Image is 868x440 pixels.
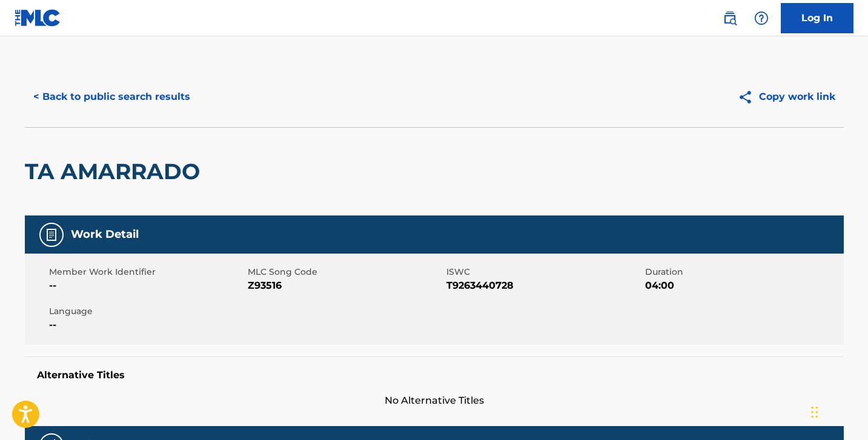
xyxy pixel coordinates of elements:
[25,82,199,112] button: < Back to public search results
[729,82,844,112] button: Copy work link
[781,3,853,33] a: Log In
[446,278,642,293] span: T9263440728
[71,228,139,241] h5: Work Detail
[25,158,206,185] h2: TA AMARRADO
[25,393,844,408] span: No Alternative Titles
[807,382,868,440] iframe: Chat Widget
[248,266,443,278] span: MLC Song Code
[15,9,61,27] img: MLC Logo
[749,6,774,30] div: Help
[811,394,818,430] div: Drag
[49,305,245,318] span: Language
[44,228,59,242] img: Work Detail
[723,11,737,25] img: search
[645,278,841,293] span: 04:00
[49,266,245,278] span: Member Work Identifier
[446,266,642,278] span: ISWC
[718,6,742,30] a: Public Search
[49,318,245,332] span: --
[645,266,841,278] span: Duration
[37,369,832,381] h5: Alternative Titles
[754,11,769,25] img: help
[738,90,759,105] img: Copy work link
[49,278,245,293] span: --
[248,278,443,293] span: Z93516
